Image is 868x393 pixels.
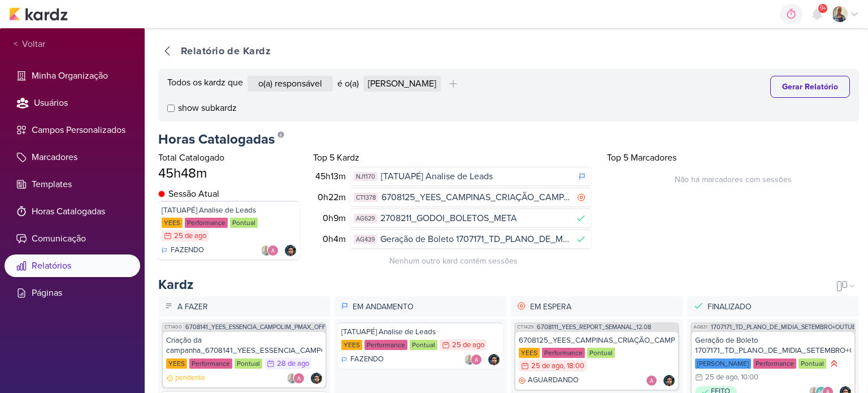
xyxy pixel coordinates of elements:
[158,201,300,260] a: [TATUAPÉ] Analise de Leads YEES Performance Pontual 25 de ago FAZENDO
[607,167,859,185] div: Não há marcadores com sessões
[471,354,482,365] img: Alessandra Gomes
[185,218,228,228] div: Performance
[18,37,45,51] span: Voltar
[338,322,503,369] a: [TATUAPÉ] Analise de Leads YEES Performance Pontual 25 de ago FAZENDO
[350,209,591,227] a: AG629 2708211_GODOI_BOLETOS_META
[167,105,175,112] input: show subkardz
[158,152,224,163] span: Total Catalogado
[162,205,296,215] div: [TATUAPÉ] Analise de Leads
[381,191,571,204] span: 6708125_YEES_CAMPINAS_CRIAÇÃO_CAMPANHA_IAMAX_GOOGLE_ADS
[261,245,272,256] img: Iara Santos
[354,193,378,202] div: CT1378
[181,44,271,59] div: Relatório de Kardz
[14,38,18,51] span: <
[5,92,140,114] li: Usuários
[607,151,859,165] div: Top 5 Marcadores
[178,101,237,115] span: show subkardz
[166,335,322,356] div: Criação da campanha_6708141_YEES_ESSENCIA_CAMPOLIM_PMAX_OFFLINE
[171,245,204,256] p: FAZENDO
[531,362,563,370] div: 25 de ago
[341,327,500,337] div: [TATUAPÉ] Analise de Leads
[410,340,437,350] div: Pontual
[380,232,570,246] span: Geração de Boleto 1707171_TD_PLANO_DE_MIDIA_SETEMBRO+OUTUBRO
[315,232,350,246] div: 0h4m
[711,324,865,330] a: 1707171_TD_PLANO_DE_MIDIA_SETEMBRO+OUTUBRO
[277,360,309,368] div: 28 de ago
[174,232,206,240] div: 25 de ago
[158,165,300,183] div: 45h48m
[175,299,327,315] p: A Fazer
[350,299,503,315] p: Em Andamento
[563,362,584,370] div: , 18:00
[354,172,377,182] div: NJ1170
[5,200,140,223] li: Horas Catalogadas
[519,348,540,358] div: YEES
[354,214,377,223] div: AG629
[528,299,679,315] p: Em Espera
[832,6,848,22] img: Iara Santos
[5,227,140,250] li: Comunicação
[185,324,338,330] a: 6708141_YEES_ESSENCIA_CAMPOLIM_PMAX_OFFLINE
[311,373,322,384] img: Nelito Junior
[515,332,678,390] a: 6708125_YEES_CAMPINAS_CRIAÇÃO_CAMPANHA_IAMAX_GOOGLE_ADS YEES Performance Pontual 25 de ago , 18:0...
[516,324,535,330] span: CT1429
[828,358,840,369] div: Prioridade Alta
[753,359,796,369] div: Performance
[464,354,475,365] img: Iara Santos
[705,299,856,315] p: Finalizado
[5,282,140,304] li: Páginas
[354,235,377,244] div: AG439
[230,218,258,228] div: Pontual
[267,245,279,256] img: Alessandra Gomes
[5,119,140,141] li: Campos Personalizados
[695,335,851,356] div: Geração de Boleto 1707171_TD_PLANO_DE_MIDIA_SETEMBRO+OUTUBRO
[537,324,651,330] a: 6708111_YEES_REPORT_SEMANAL_12.08
[313,248,593,267] div: Nenhum outro kard contém sessões
[9,7,68,21] img: kardz.app
[293,373,305,384] img: Alessandra Gomes
[168,187,219,201] span: Sessão Atual
[798,359,826,369] div: Pontual
[341,340,362,350] div: YEES
[315,191,350,204] div: 0h22m
[5,64,140,87] li: Minha Organização
[5,146,140,169] li: Marcadores
[350,230,591,248] a: AG439 Geração de Boleto 1707171_TD_PLANO_DE_MIDIA_SETEMBRO+OUTUBRO
[820,4,826,13] span: 9+
[663,375,675,386] img: Nelito Junior
[528,375,579,386] p: AGUARDANDO
[737,374,758,381] div: , 10:00
[692,324,709,330] span: AG631
[235,359,262,369] div: Pontual
[163,332,325,387] a: Criação da campanha_6708141_YEES_ESSENCIA_CAMPOLIM_PMAX_OFFLINE YEES Performance Pontual 28 de ag...
[695,359,751,369] div: [PERSON_NAME]
[646,375,657,386] img: Alessandra Gomes
[175,373,205,384] p: pendente
[364,340,407,350] div: Performance
[770,76,850,98] button: Gerar Relatório
[166,359,187,369] div: YEES
[488,354,500,365] img: Nelito Junior
[158,191,165,197] img: tracking
[542,348,585,358] div: Performance
[350,188,591,206] a: CT1378 6708125_YEES_CAMPINAS_CRIAÇÃO_CAMPANHA_IAMAX_GOOGLE_ADS
[380,211,517,225] span: 2708211_GODOI_BOLETOS_META
[519,335,675,346] div: 6708125_YEES_CAMPINAS_CRIAÇÃO_CAMPANHA_IAMAX_GOOGLE_ADS
[350,354,384,365] p: FAZENDO
[189,359,232,369] div: Performance
[350,167,591,185] a: NJ1170 [TATUAPÉ] Analise de Leads
[5,254,140,277] li: Relatórios
[315,211,350,225] div: 0h9m
[381,170,493,183] span: [TATUAPÉ] Analise de Leads
[5,173,140,196] li: Templates
[705,374,737,381] div: 25 de ago
[158,126,859,149] div: Horas Catalogadas
[163,324,183,330] span: CT1400
[158,276,193,294] div: Kardz
[162,218,183,228] div: YEES
[315,170,350,183] div: 45h13m
[167,76,243,92] div: Todos os kardz que
[285,245,296,256] img: Nelito Junior
[587,348,615,358] div: Pontual
[287,373,298,384] img: Iara Santos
